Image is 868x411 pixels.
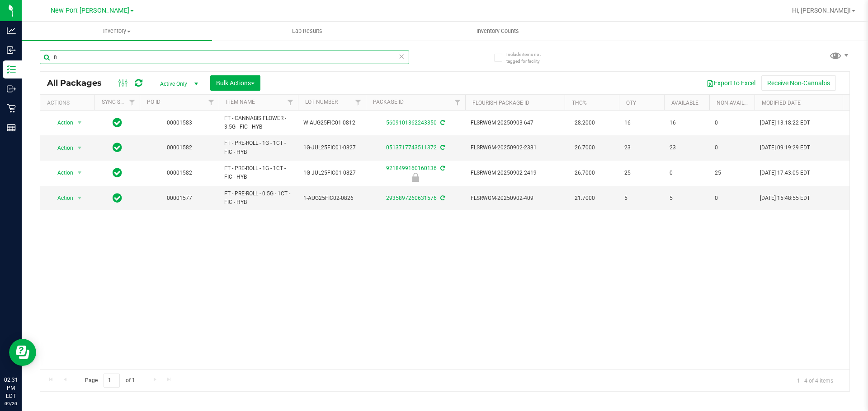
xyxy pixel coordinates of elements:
span: Page of 1 [77,374,142,388]
span: Action [49,142,74,154]
span: FT - CANNABIS FLOWER - 3.5G - FIC - HYB [224,114,292,131]
span: 0 [715,119,749,127]
span: FT - PRE-ROLL - 1G - 1CT - FIC - HYB [224,164,292,181]
a: Lot Number [305,99,338,105]
span: 1 - 4 of 4 items [790,374,840,387]
span: Bulk Actions [216,79,255,87]
a: 00001583 [167,120,192,126]
span: Include items not tagged for facility [506,51,552,65]
span: 16 [670,119,704,127]
span: Clear [398,51,405,62]
inline-svg: Retail [7,104,16,113]
a: Filter [351,95,366,110]
p: 02:31 PM EDT [4,376,18,400]
span: All Packages [47,78,111,88]
a: Filter [450,95,465,110]
span: 28.2000 [570,116,599,129]
a: 0513717743511372 [386,144,437,151]
inline-svg: Outbound [7,84,16,93]
span: 25 [624,169,659,177]
span: select [74,192,85,204]
span: Action [49,192,74,204]
span: 1G-JUL25FIC01-0827 [303,169,360,177]
span: FLSRWGM-20250902-2419 [471,169,559,177]
span: [DATE] 09:19:29 EDT [760,143,810,152]
span: 0 [715,194,749,203]
span: [DATE] 13:18:22 EDT [760,119,810,127]
a: 00001577 [167,195,192,201]
span: Sync from Compliance System [439,144,445,151]
inline-svg: Reports [7,123,16,132]
a: Available [671,100,698,106]
span: Lab Results [280,27,335,35]
a: Filter [283,95,298,110]
span: Action [49,166,74,179]
span: Inventory [22,27,212,35]
span: 5 [624,194,659,203]
a: Inventory Counts [402,22,593,41]
a: 5609101362243350 [386,120,437,126]
a: Package ID [373,99,404,105]
input: Search Package ID, Item Name, SKU, Lot or Part Number... [40,51,409,64]
a: 00001582 [167,144,192,151]
span: FLSRWGM-20250903-647 [471,119,559,127]
div: Newly Received [364,173,467,182]
span: 26.7000 [570,141,599,154]
a: Lab Results [212,22,402,41]
span: Inventory Counts [464,27,531,35]
a: Filter [204,95,219,110]
span: 26.7000 [570,166,599,180]
a: 2935897260631576 [386,195,437,201]
span: New Port [PERSON_NAME] [51,7,129,14]
span: 1G-JUL25FIC01-0827 [303,143,360,152]
div: Actions [47,100,91,106]
span: In Sync [113,192,122,204]
span: FLSRWGM-20250902-2381 [471,143,559,152]
span: Sync from Compliance System [439,120,445,126]
span: FLSRWGM-20250902-409 [471,194,559,203]
span: 1-AUG25FIC02-0826 [303,194,360,203]
p: 09/20 [4,400,18,407]
span: [DATE] 15:48:55 EDT [760,194,810,203]
span: 5 [670,194,704,203]
a: Item Name [226,99,255,105]
span: 0 [670,169,704,177]
span: Sync from Compliance System [439,165,445,171]
a: THC% [572,100,587,106]
a: 00001582 [167,170,192,176]
iframe: Resource center [9,339,36,366]
button: Bulk Actions [210,75,260,91]
button: Receive Non-Cannabis [761,75,836,91]
a: Qty [626,100,636,106]
span: Sync from Compliance System [439,195,445,201]
button: Export to Excel [701,75,761,91]
span: In Sync [113,116,122,129]
span: FT - PRE-ROLL - 1G - 1CT - FIC - HYB [224,139,292,156]
a: Non-Available [717,100,757,106]
span: In Sync [113,166,122,179]
inline-svg: Inbound [7,46,16,55]
span: W-AUG25FIC01-0812 [303,119,360,127]
span: 23 [624,143,659,152]
span: 21.7000 [570,192,599,205]
span: 23 [670,143,704,152]
input: 1 [104,374,120,388]
a: PO ID [147,99,160,105]
a: Filter [125,95,140,110]
span: Action [49,116,74,129]
span: FT - PRE-ROLL - 0.5G - 1CT - FIC - HYB [224,189,292,207]
span: select [74,142,85,154]
a: 9218499160160136 [386,165,437,171]
span: [DATE] 17:43:05 EDT [760,169,810,177]
span: select [74,166,85,179]
a: Inventory [22,22,212,41]
span: 25 [715,169,749,177]
a: Flourish Package ID [472,100,529,106]
inline-svg: Analytics [7,26,16,35]
span: In Sync [113,141,122,154]
inline-svg: Inventory [7,65,16,74]
span: select [74,116,85,129]
span: 0 [715,143,749,152]
span: 16 [624,119,659,127]
span: Hi, [PERSON_NAME]! [792,7,851,14]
